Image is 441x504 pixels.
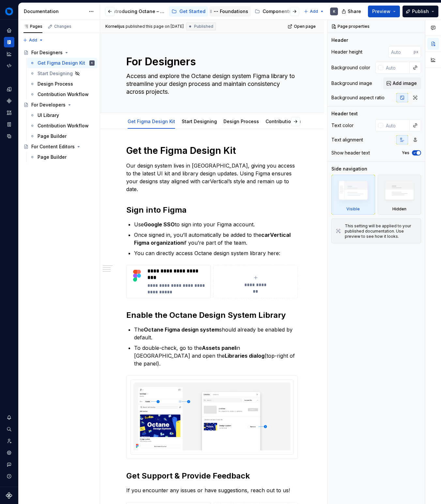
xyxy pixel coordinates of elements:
a: Contribution Workflow [27,89,97,100]
strong: Assets panel [202,345,236,351]
div: Header text [331,110,358,117]
div: Visible [331,175,375,215]
div: Hidden [392,206,406,212]
button: Notifications [4,412,14,423]
h2: Get Support & Provide Feedback [126,471,298,481]
p: You can directly access Octane design system library here: [134,249,298,257]
div: For Designers [31,49,63,56]
a: Components [4,96,14,106]
div: Contribution Workflow [38,91,89,98]
div: Changes [54,24,71,29]
input: Auto [383,120,410,131]
span: Preview [372,8,390,15]
a: Supernova Logo [6,492,12,499]
button: Add [302,7,326,16]
span: Add [310,9,318,14]
strong: Libraries dialog [225,352,265,359]
button: Publish [403,6,438,17]
div: This setting will be applied to your published documentation. Use preview to see how it looks. [345,223,417,239]
input: Auto [388,46,414,58]
div: For Developers [31,102,66,108]
strong: Get the Figma Design Kit [126,145,236,156]
p: If you encounter any issues or have suggestions, reach out to us! [126,486,298,494]
div: Get Figma Design Kit [125,114,178,128]
span: Published [194,24,213,29]
div: Components [263,8,292,15]
div: Background image [331,80,372,87]
span: Open page [294,24,316,29]
a: Invite team [4,436,14,446]
div: Start Designing [179,114,220,128]
button: Preview [368,6,400,17]
div: UI Library [38,112,59,119]
a: Design Process [27,79,97,89]
strong: Octane Figma design system [144,326,219,333]
span: Publish [412,8,429,15]
div: Get Figma Design Kit [38,60,85,66]
a: Get Figma Design Kit [128,119,175,124]
p: Once signed in, you’ll automatically be added to the if you’re part of the team. [134,231,298,247]
div: Start Designing [38,70,73,77]
div: Header height [331,49,362,55]
div: Design Process [38,81,73,87]
a: Home [4,25,14,36]
button: Share [338,6,365,17]
div: Page tree [101,5,297,18]
span: Kornelijus [105,24,125,29]
div: Page Builder [38,133,67,139]
p: Our design system lives in [GEOGRAPHIC_DATA], giving you access to the latest UI kit and library ... [126,162,298,193]
a: Storybook stories [4,119,14,130]
span: Add [29,38,37,43]
strong: Enable the Octane Design System Library [126,310,286,320]
span: Share [348,8,361,15]
div: Page Builder [38,154,67,160]
a: Introducing Octane – a single source of truth for brand, design, and content. [101,6,168,17]
div: For Content Editors [31,143,75,150]
a: Settings [4,447,14,458]
a: Start Designing [182,119,217,124]
a: Contribution Workflow [27,121,97,131]
div: Page tree [21,47,97,162]
a: Data sources [4,131,14,141]
input: Auto [383,62,410,73]
div: Documentation [24,8,85,15]
div: Show header text [331,150,370,156]
a: Page Builder [27,152,97,162]
div: Background aspect ratio [331,94,385,101]
a: Code automation [4,60,14,71]
div: Visible [346,206,360,212]
a: Analytics [4,49,14,59]
img: 26998d5e-8903-4050-8939-6da79a9ddf72.png [5,8,13,15]
textarea: For Designers [125,54,297,70]
a: For Content Editors [21,141,97,152]
button: Add [21,36,45,45]
div: Text alignment [331,137,363,143]
div: K [333,9,335,14]
div: K [91,60,93,66]
p: Use to sign into your Figma account. [134,220,298,228]
div: Contribution Workflow [38,122,89,129]
div: published this page on [DATE] [126,24,184,29]
div: Pages [23,24,42,29]
button: Search ⌘K [4,424,14,434]
a: Start Designing [27,68,97,79]
div: Side navigation [331,166,367,172]
a: Assets [4,107,14,118]
a: For Developers [21,100,97,110]
img: 5d473141-75e5-4367-b75f-42ef50b61e22.svg [129,268,145,284]
div: Get Started [179,8,205,15]
p: px [414,49,418,55]
a: Documentation [4,37,14,47]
